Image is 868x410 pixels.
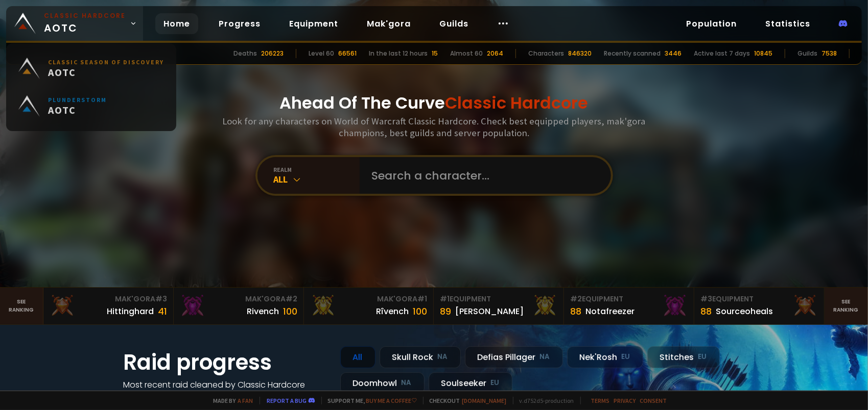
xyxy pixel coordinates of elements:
[440,294,557,304] div: Equipment
[825,288,868,324] a: Seeranking
[700,294,712,304] span: # 3
[797,49,817,58] div: Guilds
[366,157,599,194] input: Search a character...
[219,115,650,139] h3: Look for any characters on World of Warcraft Classic Hardcore. Check best equipped players, mak'g...
[694,288,825,324] a: #3Equipment88Sourceoheals
[604,49,661,58] div: Recently scanned
[640,397,667,404] a: Consent
[698,352,707,362] small: EU
[491,378,500,388] small: EU
[450,49,483,58] div: Almost 60
[309,49,334,58] div: Level 60
[440,294,450,304] span: # 1
[286,294,297,304] span: # 2
[274,166,360,173] div: realm
[124,378,328,404] h4: Most recent raid cleaned by Classic Hardcore guilds
[180,294,297,304] div: Mak'Gora
[567,346,643,368] div: Nek'Rosh
[247,305,279,318] div: Rivench
[822,49,837,58] div: 7538
[413,304,427,318] div: 100
[44,11,126,36] span: AOTC
[431,13,477,34] a: Guilds
[158,304,167,318] div: 41
[44,11,126,20] small: Classic Hardcore
[665,49,682,58] div: 3446
[238,397,253,404] a: a fan
[207,397,253,404] span: Made by
[434,288,564,324] a: #1Equipment89[PERSON_NAME]
[107,305,154,318] div: Hittinghard
[281,13,346,34] a: Equipment
[445,91,589,114] span: Classic Hardcore
[274,173,360,185] div: All
[417,294,427,304] span: # 1
[233,49,257,58] div: Deaths
[267,397,307,404] a: Report a bug
[340,372,425,394] div: Doomhowl
[513,397,574,404] span: v. d752d5 - production
[366,397,417,404] a: Buy me a coffee
[455,305,524,318] div: [PERSON_NAME]
[487,49,503,58] div: 2064
[540,352,550,362] small: NA
[376,305,409,318] div: Rîvench
[12,89,170,127] a: PlunderstormAOTC
[754,49,772,58] div: 10845
[757,13,818,34] a: Statistics
[43,288,174,324] a: Mak'Gora#3Hittinghard41
[310,294,428,304] div: Mak'Gora
[12,52,170,89] a: Classic Season of DiscoveryAOTC
[48,106,107,118] span: AOTC
[380,346,461,368] div: Skull Rock
[700,304,712,318] div: 88
[591,397,610,404] a: Terms
[528,49,564,58] div: Characters
[280,91,589,115] h1: Ahead Of The Curve
[340,346,376,368] div: All
[568,49,592,58] div: 846320
[438,352,448,362] small: NA
[304,288,434,324] a: Mak'Gora#1Rîvench100
[359,13,419,34] a: Mak'gora
[48,60,164,68] small: Classic Season of Discovery
[321,397,417,404] span: Support me,
[564,288,694,324] a: #2Equipment88Notafreezer
[465,346,563,368] div: Defias Pillager
[338,49,357,58] div: 66561
[570,304,581,318] div: 88
[570,294,688,304] div: Equipment
[48,68,164,81] span: AOTC
[585,305,635,318] div: Notafreezer
[614,397,636,404] a: Privacy
[678,13,745,34] a: Population
[622,352,630,362] small: EU
[124,346,328,378] h1: Raid progress
[155,13,198,34] a: Home
[48,98,107,106] small: Plunderstorm
[283,304,297,318] div: 100
[369,49,428,58] div: In the last 12 hours
[6,6,143,41] a: Classic HardcoreAOTC
[429,372,512,394] div: Soulseeker
[647,346,720,368] div: Stitches
[174,288,304,324] a: Mak'Gora#2Rivench100
[700,294,818,304] div: Equipment
[423,397,507,404] span: Checkout
[402,378,412,388] small: NA
[210,13,269,34] a: Progress
[462,397,507,404] a: [DOMAIN_NAME]
[716,305,773,318] div: Sourceoheals
[694,49,750,58] div: Active last 7 days
[155,294,167,304] span: # 3
[440,304,451,318] div: 89
[261,49,284,58] div: 206223
[570,294,582,304] span: # 2
[432,49,438,58] div: 15
[50,294,167,304] div: Mak'Gora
